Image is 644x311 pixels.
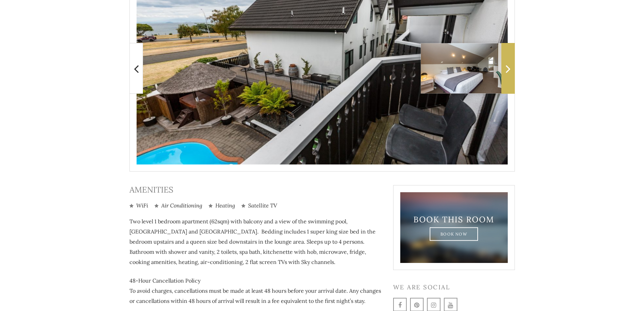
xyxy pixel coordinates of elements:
h3: We are social [393,284,515,291]
li: Heating [209,202,235,209]
li: Satellite TV [241,202,277,209]
h3: Book This Room [412,215,496,224]
a: Book Now [430,227,478,241]
p: Two level 1 bedroom apartment (62sqm) with balcony and a view of the swimming pool, [GEOGRAPHIC_D... [129,216,383,267]
h3: Amenities [129,185,383,195]
li: Air Conditioning [154,202,202,209]
li: WiFi [129,202,148,209]
p: 48-Hour Cancellation Policy To avoid charges, cancellations must be made at least 48 hours before... [129,275,383,306]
